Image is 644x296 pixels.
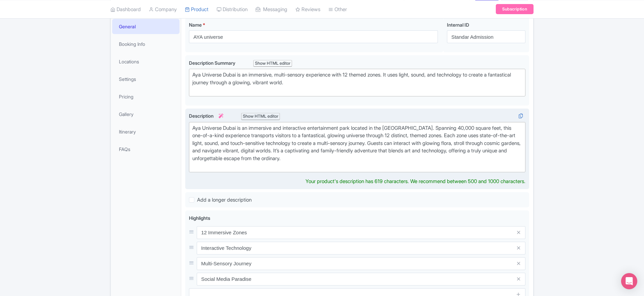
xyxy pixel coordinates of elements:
a: Booking Info [112,36,180,52]
a: General [112,19,180,34]
div: Open Intercom Messenger [621,273,637,289]
span: Description Summary [189,60,236,66]
div: Show HTML editor [253,60,292,67]
a: Itinerary [112,124,180,139]
a: Locations [112,54,180,69]
span: Internal ID [447,22,469,28]
span: Description [189,113,224,119]
div: Show HTML editor [241,113,280,120]
a: Settings [112,71,180,87]
span: Highlights [189,215,210,221]
span: Name [189,22,202,28]
a: FAQs [112,142,180,157]
a: Subscription [496,4,534,14]
a: Pricing [112,89,180,104]
a: Gallery [112,107,180,122]
div: Aya Universe Dubai is an immersive, multi-sensory experience with 12 themed zones. It uses light,... [192,71,522,94]
div: Aya Universe Dubai is an immersive and interactive entertainment park located in the [GEOGRAPHIC_... [192,124,522,170]
div: Your product's description has 619 characters. We recommend between 500 and 1000 characters. [305,178,525,185]
span: Add a longer description [197,197,252,203]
